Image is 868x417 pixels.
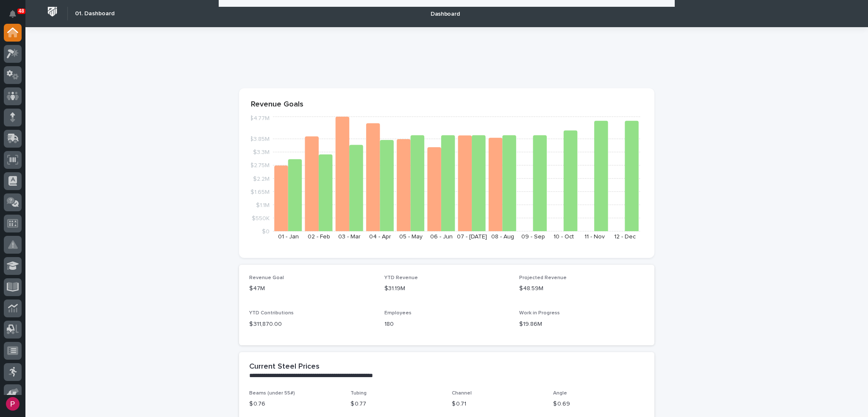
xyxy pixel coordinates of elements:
img: Workspace Logo [45,4,60,20]
p: Revenue Goals [251,100,643,109]
span: YTD Revenue [384,275,418,280]
tspan: $0 [262,229,270,235]
p: $ 0.76 [249,400,340,409]
button: Notifications [4,5,22,23]
div: Notifications48 [11,10,22,24]
text: 11 - Nov [584,234,605,240]
p: $19.86M [519,320,644,329]
span: Revenue Goal [249,275,284,280]
text: 10 - Oct [554,234,574,240]
span: Work in Progress [519,311,560,316]
tspan: $1.1M [256,202,270,208]
p: 48 [19,8,24,14]
text: 08 - Aug [491,234,514,240]
tspan: $2.2M [253,176,270,182]
tspan: $4.77M [250,115,270,121]
text: 12 - Dec [614,234,636,240]
tspan: $1.65M [250,189,270,195]
text: 03 - Mar [338,234,361,240]
span: Channel [452,391,472,396]
text: 06 - Jun [430,234,453,240]
span: Projected Revenue [519,275,567,280]
span: Angle [553,391,567,396]
span: YTD Contributions [249,311,294,316]
text: 01 - Jan [278,234,299,240]
text: 07 - [DATE] [457,234,487,240]
tspan: $2.75M [250,162,270,168]
p: $ 0.69 [553,400,644,409]
p: $47M [249,284,374,293]
button: users-avatar [4,395,22,413]
text: 05 - May [399,234,423,240]
p: $ 0.77 [351,400,442,409]
tspan: $550K [252,215,270,221]
p: 180 [384,320,509,329]
span: Tubing [351,391,367,396]
p: $31.19M [384,284,509,293]
h2: Current Steel Prices [249,362,320,372]
p: $ 0.71 [452,400,543,409]
h2: 01. Dashboard [75,10,114,17]
p: $48.59M [519,284,644,293]
text: 04 - Apr [369,234,391,240]
text: 02 - Feb [308,234,330,240]
p: $ 311,870.00 [249,320,374,329]
span: Employees [384,311,412,316]
span: Beams (under 55#) [249,391,295,396]
text: 09 - Sep [521,234,545,240]
tspan: $3.3M [253,149,270,155]
tspan: $3.85M [250,136,270,142]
